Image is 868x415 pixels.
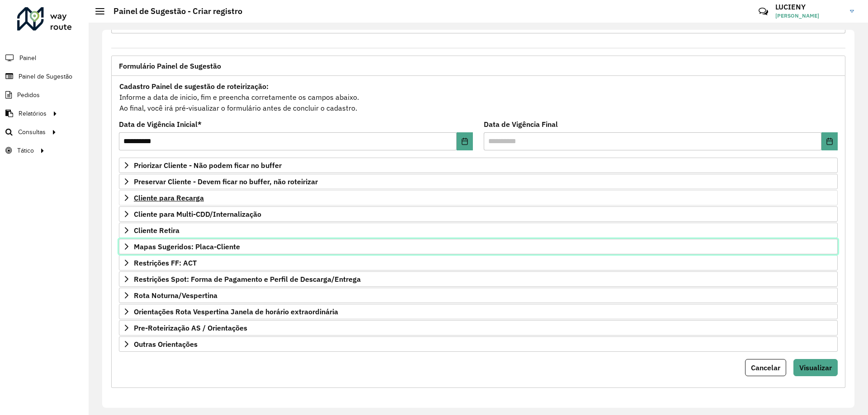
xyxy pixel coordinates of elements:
[119,288,838,303] a: Rota Noturna/Vespertina
[775,12,843,20] span: [PERSON_NAME]
[134,259,197,266] span: Restrições FF: ACT
[754,2,773,21] a: Contato Rápido
[484,119,558,130] label: Data de Vigência Final
[119,80,838,114] div: Informe a data de inicio, fim e preencha corretamente os campos abaixo. Ao final, você irá pré-vi...
[134,324,247,331] span: Pre-Roteirização AS / Orientações
[104,6,242,16] h2: Painel de Sugestão - Criar registro
[119,174,838,189] a: Preservar Cliente - Devem ficar no buffer, não roteirizar
[119,82,269,91] strong: Cadastro Painel de sugestão de roteirização:
[119,304,838,319] a: Orientações Rota Vespertina Janela de horário extraordinária
[134,340,198,348] span: Outras Orientações
[19,72,72,81] span: Painel de Sugestão
[17,146,34,155] span: Tático
[119,223,838,238] a: Cliente Retira
[119,239,838,254] a: Mapas Sugeridos: Placa-Cliente
[134,178,318,185] span: Preservar Cliente - Devem ficar no buffer, não roteirizar
[119,336,838,352] a: Outras Orientações
[17,90,40,100] span: Pedidos
[821,132,838,150] button: Choose Date
[119,206,838,222] a: Cliente para Multi-CDD/Internalização
[134,243,240,250] span: Mapas Sugeridos: Placa-Cliente
[799,363,832,372] span: Visualizar
[457,132,473,150] button: Choose Date
[134,275,361,283] span: Restrições Spot: Forma de Pagamento e Perfil de Descarga/Entrega
[119,119,202,130] label: Data de Vigência Inicial
[18,127,46,137] span: Consultas
[134,210,261,218] span: Cliente para Multi-CDD/Internalização
[19,53,36,63] span: Painel
[134,227,179,234] span: Cliente Retira
[775,3,843,11] h3: LUCIENY
[119,320,838,336] a: Pre-Roteirização AS / Orientações
[134,194,204,201] span: Cliente para Recarga
[134,308,338,315] span: Orientações Rota Vespertina Janela de horário extraordinária
[119,271,838,287] a: Restrições Spot: Forma de Pagamento e Perfil de Descarga/Entrega
[119,190,838,205] a: Cliente para Recarga
[119,255,838,270] a: Restrições FF: ACT
[134,292,217,299] span: Rota Noturna/Vespertina
[119,62,221,70] span: Formulário Painel de Sugestão
[793,359,838,376] button: Visualizar
[134,162,282,169] span: Priorizar Cliente - Não podem ficar no buffer
[751,363,780,372] span: Cancelar
[119,158,838,173] a: Priorizar Cliente - Não podem ficar no buffer
[19,109,47,118] span: Relatórios
[745,359,786,376] button: Cancelar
